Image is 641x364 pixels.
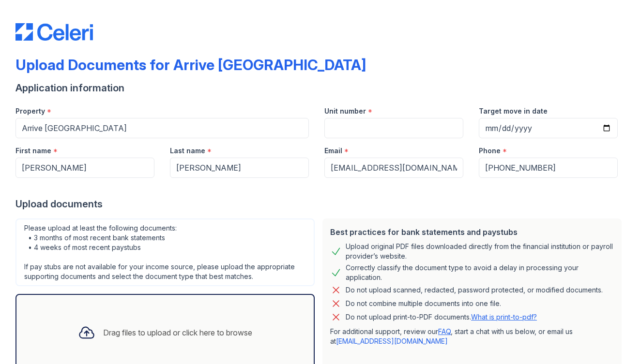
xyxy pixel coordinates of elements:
[103,327,252,338] div: Drag files to upload or click here to browse
[15,218,315,286] div: Please upload at least the following documents: • 3 months of most recent bank statements • 4 wee...
[346,284,603,296] div: Do not upload scanned, redacted, password protected, or modified documents.
[346,263,614,282] div: Correctly classify the document type to avoid a delay in processing your application.
[479,106,548,116] label: Target move in date
[15,197,626,211] div: Upload documents
[170,146,205,156] label: Last name
[330,327,614,346] p: For additional support, review our , start a chat with us below, or email us at
[479,146,501,156] label: Phone
[324,106,366,116] label: Unit number
[15,81,626,95] div: Application information
[15,56,366,73] div: Upload Documents for Arrive [GEOGRAPHIC_DATA]
[330,226,614,238] div: Best practices for bank statements and paystubs
[336,337,448,345] a: [EMAIL_ADDRESS][DOMAIN_NAME]
[15,106,45,116] label: Property
[346,312,537,322] p: Do not upload print-to-PDF documents.
[15,23,93,41] img: CE_Logo_Blue-a8612792a0a2168367f1c8372b55b34899dd931a85d93a1a3d3e32e68fde9ad4.png
[346,298,501,309] div: Do not combine multiple documents into one file.
[438,327,451,335] a: FAQ
[346,242,614,261] div: Upload original PDF files downloaded directly from the financial institution or payroll provider’...
[471,313,537,321] a: What is print-to-pdf?
[324,146,342,156] label: Email
[15,146,51,156] label: First name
